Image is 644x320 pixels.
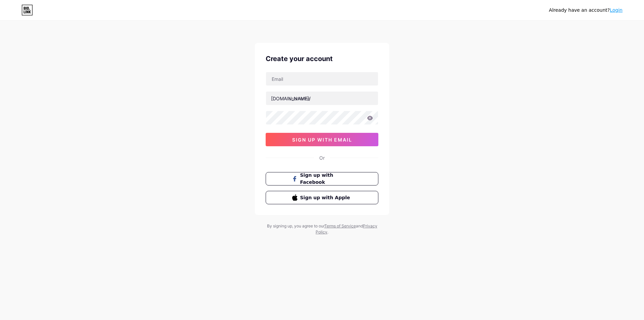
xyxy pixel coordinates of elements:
input: Email [266,72,378,86]
div: Or [319,154,325,161]
div: By signing up, you agree to our and . [265,223,379,235]
button: Sign up with Apple [266,191,378,204]
div: [DOMAIN_NAME]/ [271,95,311,102]
div: Already have an account? [549,7,623,14]
span: sign up with email [292,137,352,143]
a: Login [610,7,623,13]
span: Sign up with Apple [300,194,352,201]
input: username [266,92,378,105]
span: Sign up with Facebook [300,172,352,186]
button: sign up with email [266,133,378,146]
div: Create your account [266,54,378,64]
button: Sign up with Facebook [266,172,378,185]
a: Terms of Service [324,223,356,228]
